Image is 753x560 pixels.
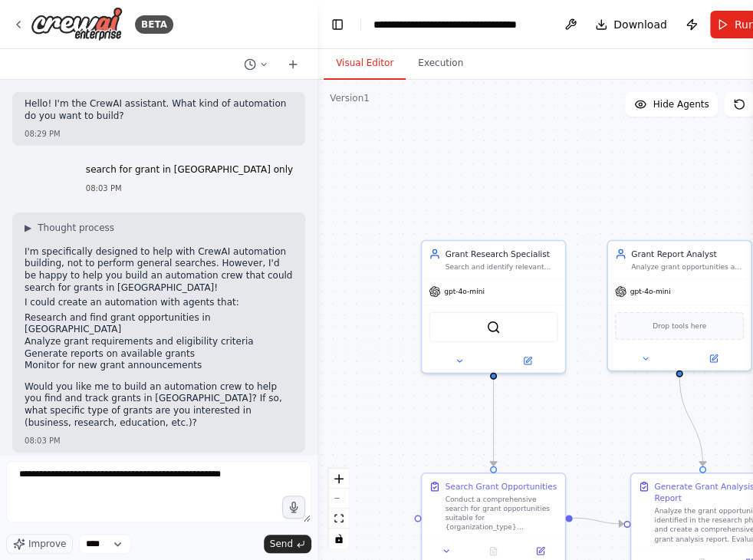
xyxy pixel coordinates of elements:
[25,222,31,234] span: ▶
[282,496,305,519] button: Click to speak your automation idea
[673,376,708,466] g: Edge from 260de8fd-a921-4232-b9a5-f2cf5ea72340 to 294738d1-0a11-4e14-9e79-fd39cd63947c
[444,287,485,296] span: gpt-4o-mini
[613,17,667,32] span: Download
[421,240,566,374] div: Grant Research SpecialistSearch and identify relevant grant opportunities for {organization_type}...
[653,320,706,331] span: Drop tools here
[135,15,173,34] div: BETA
[25,435,293,446] div: 08:03 PM
[329,489,349,509] button: zoom out
[38,222,114,234] span: Thought process
[469,544,518,558] button: No output available
[680,351,746,365] button: Open in side panel
[25,360,293,372] li: Monitor for new grant announcements
[329,509,349,529] button: fit view
[28,538,66,550] span: Improve
[445,480,557,492] div: Search Grant Opportunities
[281,55,305,74] button: Start a new chat
[31,7,123,41] img: Logo
[488,378,499,466] g: Edge from ad68465c-9c91-49b6-be75-0ca60b2a5292 to 959c4e67-915f-415e-bd63-be48e0da8c52
[25,348,293,361] li: Generate reports on available grants
[25,312,293,336] li: Research and find grant opportunities in [GEOGRAPHIC_DATA]
[589,11,673,38] button: Download
[495,354,561,367] button: Open in side panel
[25,128,293,140] div: 08:29 PM
[270,538,293,550] span: Send
[6,534,73,554] button: Improve
[406,48,475,80] button: Execution
[327,14,348,35] button: Hide left sidebar
[329,529,349,548] button: toggle interactivity
[329,469,349,489] button: zoom in
[330,92,370,104] div: Version 1
[573,512,623,529] g: Edge from 959c4e67-915f-415e-bd63-be48e0da8c52 to 294738d1-0a11-4e14-9e79-fd39cd63947c
[25,246,293,294] p: I'm specifically designed to help with CrewAI automation building, not to perform general searche...
[264,535,311,553] button: Send
[329,469,349,548] div: React Flow controls
[445,262,557,272] div: Search and identify relevant grant opportunities for {organization_type} in the {focus_area} sect...
[238,55,275,74] button: Switch to previous chat
[25,297,293,309] p: I could create an automation with agents that:
[653,98,709,110] span: Hide Agents
[86,164,293,176] p: search for grant in [GEOGRAPHIC_DATA] only
[25,336,293,348] li: Analyze grant requirements and eligibility criteria
[520,544,560,558] button: Open in side panel
[373,17,546,32] nav: breadcrumb
[631,262,744,272] div: Analyze grant opportunities and create comprehensive, actionable reports that include detailed gr...
[25,222,114,234] button: ▶Thought process
[630,287,670,296] span: gpt-4o-mini
[486,320,500,334] img: SerperDevTool
[86,183,293,194] div: 08:03 PM
[445,495,557,532] div: Conduct a comprehensive search for grant opportunities suitable for {organization_type} organizat...
[607,240,751,371] div: Grant Report AnalystAnalyze grant opportunities and create comprehensive, actionable reports that...
[625,92,718,117] button: Hide Agents
[25,98,293,122] p: Hello! I'm the CrewAI assistant. What kind of automation do you want to build?
[445,248,557,259] div: Grant Research Specialist
[25,381,293,429] p: Would you like me to build an automation crew to help you find and track grants in [GEOGRAPHIC_DA...
[324,48,406,80] button: Visual Editor
[631,248,744,259] div: Grant Report Analyst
